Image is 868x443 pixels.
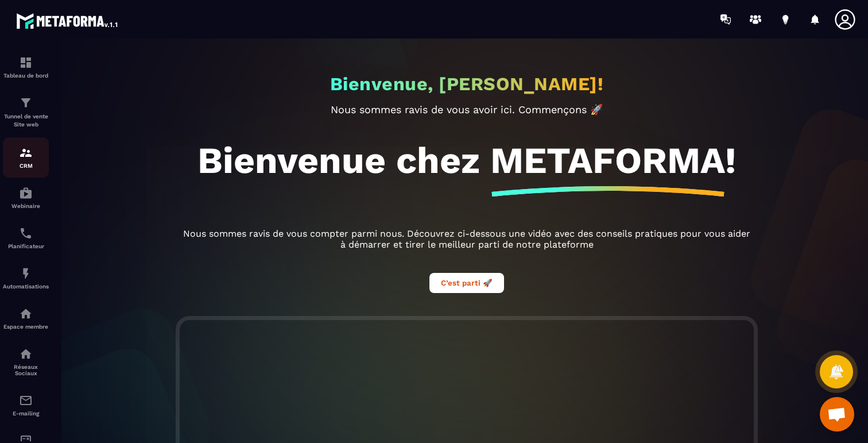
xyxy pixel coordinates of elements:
[429,273,504,293] button: C’est parti 🚀
[197,138,736,182] h1: Bienvenue chez METAFORMA!
[19,267,33,280] img: automations
[3,218,49,258] a: schedulerschedulerPlanificateur
[19,186,33,200] img: automations
[3,113,49,129] p: Tunnel de vente Site web
[180,103,754,115] p: Nous sommes ravis de vous avoir ici. Commençons 🚀
[19,56,33,70] img: formation
[3,137,49,178] a: formationformationCRM
[19,96,33,110] img: formation
[3,258,49,298] a: automationsautomationsAutomatisations
[19,226,33,240] img: scheduler
[429,277,504,288] a: C’est parti 🚀
[3,203,49,209] p: Webinaire
[3,283,49,290] p: Automatisations
[180,228,754,250] p: Nous sommes ravis de vous compter parmi nous. Découvrez ci-dessous une vidéo avec des conseils pr...
[3,178,49,218] a: automationsautomationsWebinaire
[19,394,33,407] img: email
[16,10,119,31] img: logo
[3,163,49,169] p: CRM
[3,243,49,249] p: Planificateur
[3,410,49,417] p: E-mailing
[3,385,49,425] a: emailemailE-mailing
[3,338,49,385] a: social-networksocial-networkRéseaux Sociaux
[3,87,49,137] a: formationformationTunnel de vente Site web
[19,307,33,321] img: automations
[3,364,49,376] p: Réseaux Sociaux
[820,397,854,432] div: Ouvrir le chat
[3,72,49,79] p: Tableau de bord
[19,347,33,361] img: social-network
[3,47,49,87] a: formationformationTableau de bord
[330,73,604,95] h2: Bienvenue, [PERSON_NAME]!
[19,146,33,160] img: formation
[3,298,49,338] a: automationsautomationsEspace membre
[3,323,49,330] p: Espace membre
